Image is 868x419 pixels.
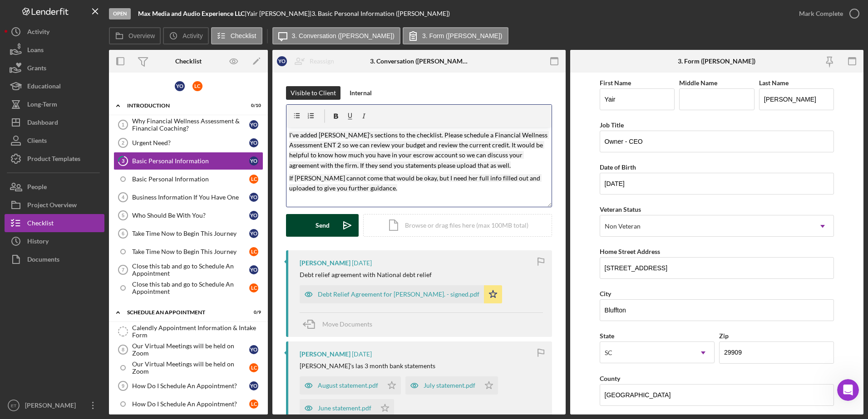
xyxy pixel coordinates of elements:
div: Activity [27,23,49,43]
a: Checklist [5,214,104,232]
button: ET[PERSON_NAME] [5,396,104,414]
a: People [5,178,104,196]
a: 7Close this tab and go to Schedule An AppointmentYO [113,261,263,279]
label: Last Name [759,79,789,87]
a: Take Time Now to Begin This JourneyLC [113,243,263,261]
a: Basic Personal InformationLC [113,170,263,188]
div: Grants [27,59,46,79]
div: Debt Relief Agreement for [PERSON_NAME]. - signed.pdf [318,291,479,298]
div: heart eyes [122,116,167,159]
label: Activity [182,32,202,39]
div: July statement.pdf [424,382,475,389]
div: Y O [249,193,258,202]
button: Documents [5,250,104,268]
div: Reassign [310,52,334,70]
div: 3. Conversation ([PERSON_NAME]) [370,58,468,65]
label: Overview [128,32,155,39]
tspan: 5 [122,213,124,218]
button: Mark Complete [790,5,863,23]
div: L C [192,81,202,91]
button: 3. Conversation ([PERSON_NAME]) [272,27,400,44]
img: Profile image for Operator [26,5,40,19]
div: | [138,10,247,17]
a: 3Basic Personal InformationYO [113,152,263,170]
div: How Do I Schedule An Appointment? [132,400,249,408]
p: The team can also help [44,11,113,20]
div: Y O [175,81,185,91]
div: Urgent Need? [132,139,249,146]
a: [URL][DOMAIN_NAME] [38,39,108,46]
div: [PERSON_NAME] [23,396,82,417]
tspan: 7 [122,267,124,273]
div: June statement.pdf [318,404,371,412]
div: Mark Complete [799,5,843,23]
div: Documents [27,250,59,271]
a: Clients [5,132,104,150]
div: L C [249,175,258,184]
span: Amazing [105,271,122,287]
label: Date of Birth [600,163,636,171]
div: Close this tab and go to Schedule An Appointment [132,281,249,295]
div: [PERSON_NAME]'s las 3 month bank statements [300,362,435,370]
tspan: 3 [122,158,124,164]
div: Basic Personal Information [132,157,249,165]
button: June statement.pdf [300,399,394,417]
div: Why Financial Wellness Assessment & Financial Coaching? [132,117,249,132]
div: Y O [249,120,258,129]
a: 5Who Should Be With You?YO [113,206,263,224]
div: [PERSON_NAME] [15,83,142,92]
div: Long-Term [27,95,57,116]
div: Operator says… [7,246,174,335]
div: Schedule An Appointment [127,310,238,315]
button: Project Overview [5,196,104,214]
div: August statement.pdf [318,382,378,389]
a: 8Our Virtual Meetings will be held on ZoomYO [113,341,263,359]
div: Calendly Appointment Information & Intake Form [132,324,263,339]
button: Visible to Client [286,86,340,100]
a: Our Virtual Meetings will be held on ZoomLC [113,359,263,377]
div: Our Virtual Meetings will be held on Zoom [132,342,249,357]
a: 9How Do I Schedule An Appointment?YO [113,377,263,395]
div: Rate your conversation [17,256,125,267]
div: Y O [249,345,258,354]
div: 3. Basic Personal Information ([PERSON_NAME]) [311,10,450,17]
button: Checklist [211,27,262,44]
label: 3. Conversation ([PERSON_NAME]) [292,32,395,39]
button: August statement.pdf [300,376,401,395]
label: First Name [600,79,631,87]
span: Great [86,273,99,286]
div: Operator says… [7,217,174,246]
button: Educational [5,77,104,95]
button: Loans [5,41,104,59]
label: Middle Name [679,79,717,87]
div: L C [249,283,258,292]
a: Calendly Appointment Information & Intake Form [113,322,263,341]
div: Checklist [175,58,202,65]
div: Y O [249,229,258,238]
div: Product Templates [27,150,80,170]
mark: I've added [PERSON_NAME]'s sections to the checklist. Please schedule a Financial Wellness Assess... [289,131,549,169]
span: Move Documents [322,320,372,328]
div: I'm glad it worked. Please let me know if you have additional questions. Thank you and have a gre... [15,177,142,204]
a: Long-Term [5,95,104,113]
div: Debt relief agreement with National debt relief [300,271,432,278]
button: History [5,232,104,250]
label: 3. Form ([PERSON_NAME]) [422,32,503,39]
div: Y O [249,265,258,274]
div: History [27,232,49,253]
span: OK [64,273,77,286]
div: Project Overview [27,196,77,216]
button: Grants [5,59,104,77]
div: L C [249,363,258,372]
div: Help [PERSON_NAME] understand how they’re doing: [15,222,142,240]
a: Close this tab and go to Schedule An AppointmentLC [113,279,263,297]
div: Yair [PERSON_NAME] | [247,10,311,17]
div: Y O [277,56,287,66]
div: 0 / 10 [245,103,261,108]
div: heart eyes [114,105,174,165]
a: 1Why Financial Wellness Assessment & Financial Coaching?YO [113,116,263,134]
div: L C [249,400,258,409]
